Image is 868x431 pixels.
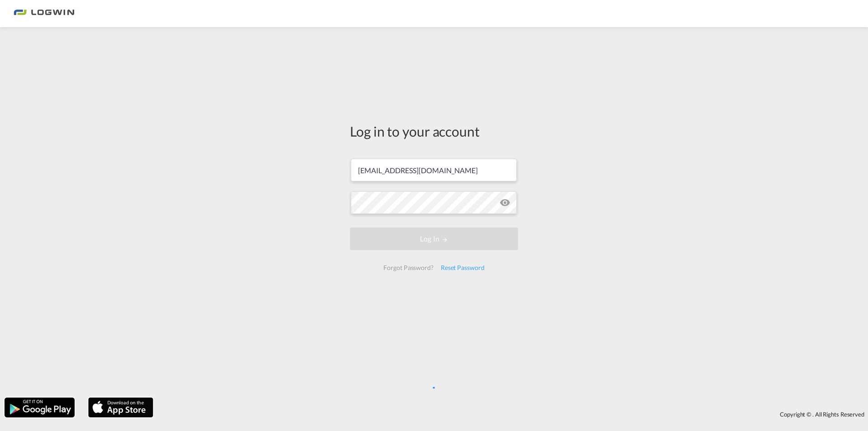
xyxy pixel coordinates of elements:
div: Log in to your account [350,122,518,141]
img: apple.png [87,397,154,418]
img: google.png [4,397,75,418]
md-icon: icon-eye-off [500,197,510,208]
img: bc73a0e0d8c111efacd525e4c8ad7d32.png [14,4,75,24]
div: Copyright © . All Rights Reserved [158,407,868,422]
div: Reset Password [437,260,488,276]
div: Forgot Password? [380,260,437,276]
button: LOGIN [350,227,518,250]
input: Enter email/phone number [351,159,517,181]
